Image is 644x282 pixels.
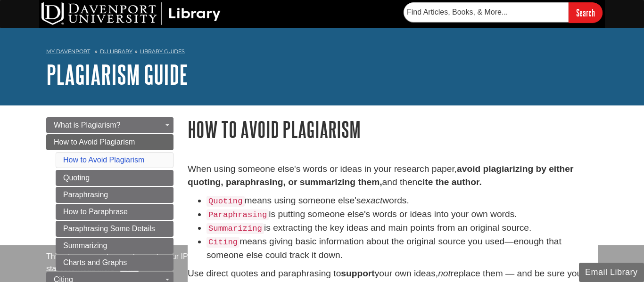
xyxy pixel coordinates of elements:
a: Paraphrasing [56,187,173,203]
a: Quoting [56,170,173,186]
em: not [438,268,451,278]
p: When using someone else's words or ideas in your research paper, and then [188,162,598,190]
li: is putting someone else's words or ideas into your own words. [206,208,598,221]
a: What is Plagiarism? [46,117,173,133]
em: exact [361,195,382,205]
span: How to Avoid Plagiarism [54,138,135,146]
h1: How to Avoid Plagiarism [188,117,598,141]
strong: support [341,268,374,278]
li: means giving basic information about the original source you used—enough that someone else could ... [206,235,598,262]
nav: breadcrumb [46,45,598,60]
a: How to Avoid Plagiarism [63,156,144,164]
img: DU Library [41,2,221,25]
button: Email Library [579,263,644,282]
a: My Davenport [46,48,90,56]
span: What is Plagiarism? [54,121,120,129]
code: Paraphrasing [206,209,269,220]
code: Quoting [206,196,245,207]
strong: cite the author. [417,177,481,187]
input: Search [569,2,603,23]
code: Citing [206,237,239,248]
a: DU Library [100,48,132,55]
a: How to Paraphrase [56,204,173,220]
form: Searches DU Library's articles, books, and more [404,2,603,23]
code: Summarizing [206,223,264,234]
a: Plagiarism Guide [46,60,188,89]
a: Charts and Graphs [56,255,173,271]
a: Summarizing [56,238,173,254]
li: means using someone else's words. [206,194,598,208]
a: Library Guides [140,48,185,55]
li: is extracting the key ideas and main points from an original source. [206,221,598,235]
a: Paraphrasing Some Details [56,221,173,237]
input: Find Articles, Books, & More... [404,2,569,22]
a: How to Avoid Plagiarism [46,134,173,150]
